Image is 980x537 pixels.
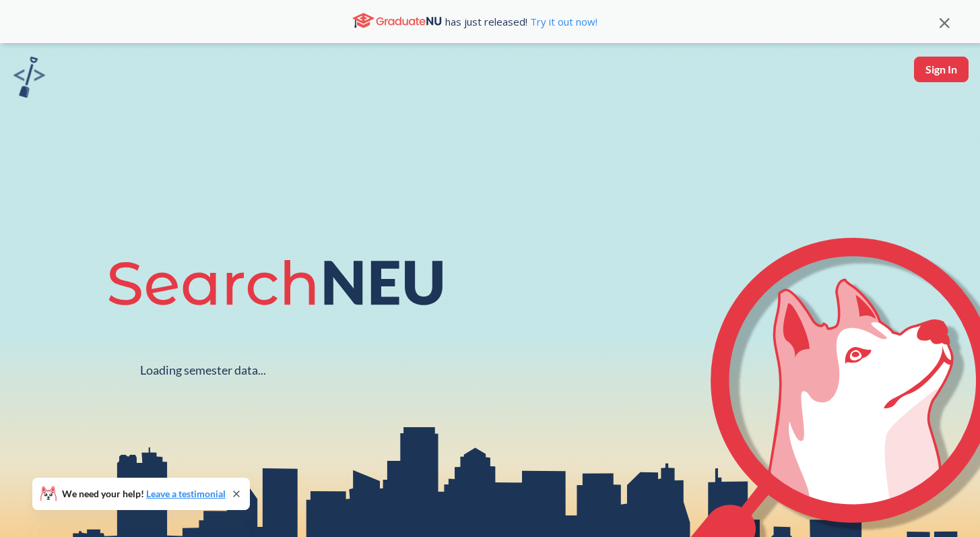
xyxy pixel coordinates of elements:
[527,15,597,28] a: Try it out now!
[13,57,45,102] a: sandbox logo
[62,489,226,499] span: We need your help!
[140,362,266,378] div: Loading semester data...
[445,14,597,29] span: has just released!
[13,57,45,98] img: sandbox logo
[914,57,969,82] button: Sign In
[146,488,226,499] a: Leave a testimonial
